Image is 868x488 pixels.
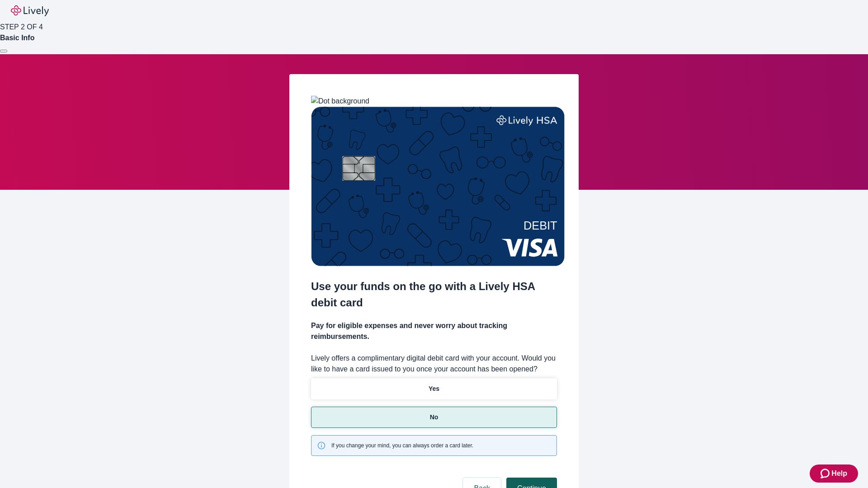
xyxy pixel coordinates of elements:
img: Dot background [311,96,369,107]
label: Lively offers a complimentary digital debit card with your account. Would you like to have a card... [311,353,557,375]
span: Help [831,468,847,479]
button: Yes [311,378,557,399]
p: No [430,413,439,422]
p: Yes [429,384,439,394]
img: Debit card [311,107,565,266]
img: Lively [11,5,49,16]
button: Zendesk support iconHelp [810,465,858,483]
span: If you change your mind, you can always order a card later. [331,441,473,450]
h4: Pay for eligible expenses and never worry about tracking reimbursements. [311,320,557,342]
button: No [311,407,557,428]
h2: Use your funds on the go with a Lively HSA debit card [311,278,557,311]
svg: Zendesk support icon [821,468,831,479]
